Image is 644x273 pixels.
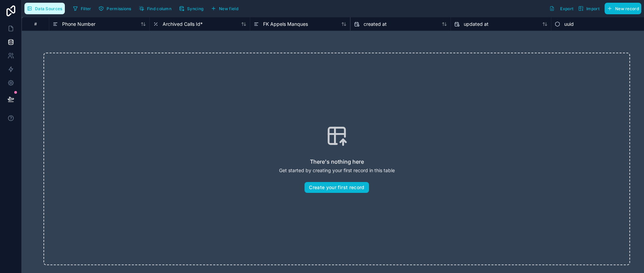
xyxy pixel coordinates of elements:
span: Archived Calls Id * [163,21,203,28]
span: Phone Number [62,21,95,28]
a: Syncing [177,3,208,14]
span: Data Sources [35,6,62,11]
span: Find column [147,6,171,11]
span: Permissions [107,6,131,11]
button: Create your first record [305,182,369,193]
span: Syncing [187,6,203,11]
button: Permissions [96,3,133,14]
span: FK Appels Manques [263,21,308,28]
span: Import [586,6,600,11]
button: New record [605,3,641,14]
p: Get started by creating your first record in this table [279,167,395,174]
h2: There's nothing here [310,158,364,166]
button: Export [547,3,576,14]
button: Import [576,3,602,14]
a: New record [602,3,641,14]
span: uuid [564,21,574,28]
button: New field [208,3,241,14]
button: Data Sources [24,3,65,14]
span: New record [615,6,639,11]
button: Find column [136,3,174,14]
button: Syncing [177,3,206,14]
span: created at [364,21,387,28]
button: Filter [70,3,94,14]
span: updated at [464,21,489,28]
span: Export [560,6,573,11]
span: Filter [81,6,91,11]
span: New field [219,6,238,11]
a: Permissions [96,3,136,14]
div: # [27,21,44,26]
